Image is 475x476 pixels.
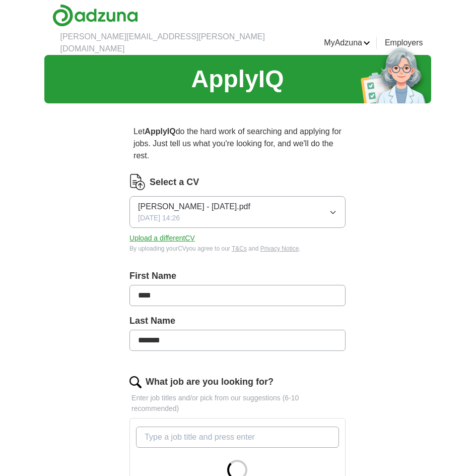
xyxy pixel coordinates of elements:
[129,269,346,283] label: First Name
[129,233,195,244] button: Upload a differentCV
[191,61,284,97] h1: ApplyIQ
[232,245,247,252] a: T&Cs
[52,4,138,27] img: Adzuna logo
[385,37,423,49] a: Employers
[324,37,370,49] a: MyAdzuna
[136,427,339,448] input: Type a job title and press enter
[129,122,346,166] p: Let do the hard work of searching and applying for jobs. Just tell us what you're looking for, an...
[150,175,199,189] label: Select a CV
[260,245,299,252] a: Privacy Notice
[146,375,274,389] label: What job are you looking for?
[145,127,175,136] strong: ApplyIQ
[138,201,250,213] span: [PERSON_NAME] - [DATE].pdf
[129,196,346,228] button: [PERSON_NAME] - [DATE].pdf[DATE] 14:26
[138,213,180,223] span: [DATE] 14:26
[129,314,346,328] label: Last Name
[129,174,146,190] img: CV Icon
[129,376,142,388] img: search.png
[129,244,346,253] div: By uploading your CV you agree to our and .
[60,31,316,55] li: [PERSON_NAME][EMAIL_ADDRESS][PERSON_NAME][DOMAIN_NAME]
[129,393,346,414] p: Enter job titles and/or pick from our suggestions (6-10 recommended)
